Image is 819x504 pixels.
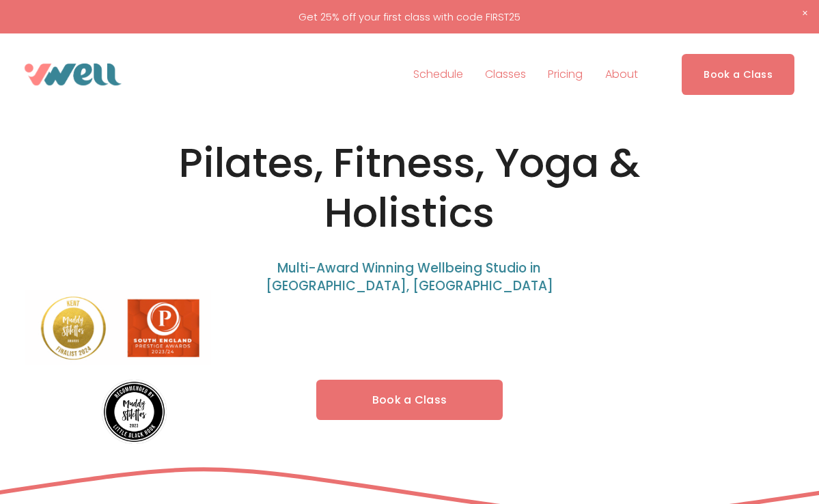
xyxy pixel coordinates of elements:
[548,64,583,85] a: Pricing
[25,64,122,85] img: VWell
[316,380,503,420] a: Book a Class
[413,64,463,85] a: Schedule
[266,259,553,295] span: Multi-Award Winning Wellbeing Studio in [GEOGRAPHIC_DATA], [GEOGRAPHIC_DATA]
[605,65,638,85] span: About
[605,64,638,85] a: folder dropdown
[485,65,526,85] span: Classes
[122,139,697,238] h1: Pilates, Fitness, Yoga & Holistics
[485,64,526,85] a: folder dropdown
[682,54,794,94] a: Book a Class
